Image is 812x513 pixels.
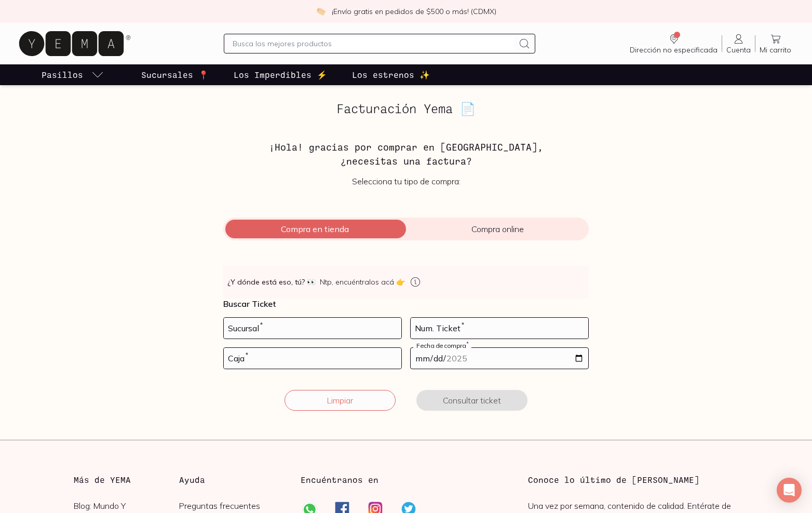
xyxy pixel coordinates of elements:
[42,69,83,81] p: Pasillos
[232,64,329,85] a: Los Imperdibles ⚡️
[626,33,722,55] a: Dirección no especificada
[285,390,396,411] button: Limpiar
[726,45,751,55] span: Cuenta
[233,37,514,50] input: Busca los mejores productos
[179,474,285,486] h3: Ayuda
[413,342,471,349] label: Fecha de compra
[139,64,211,85] a: Sucursales 📍
[411,348,588,369] input: 14-05-2023
[350,64,432,85] a: Los estrenos ✨
[722,33,755,55] a: Cuenta
[316,7,326,16] img: check
[223,224,406,234] span: Compra en tienda
[223,299,589,309] p: Buscar Ticket
[416,390,527,411] button: Consultar ticket
[39,64,106,85] a: pasillo-todos-link
[760,45,791,55] span: Mi carrito
[406,224,589,234] span: Compra online
[223,176,589,186] p: Selecciona tu tipo de compra:
[528,474,738,486] h3: Conoce lo último de [PERSON_NAME]
[223,102,589,115] h2: Facturación Yema 📄
[301,474,378,486] h3: Encuéntranos en
[74,501,179,511] a: Blog: Mundo Y
[224,348,401,369] input: 03
[352,69,430,81] p: Los estrenos ✨
[332,6,496,17] p: ¡Envío gratis en pedidos de $500 o más! (CDMX)
[320,277,405,287] span: Ntp, encuéntralos acá 👉
[224,318,401,339] input: 728
[227,277,316,287] strong: ¿Y dónde está eso, tú?
[223,140,589,168] h3: ¡Hola! gracias por comprar en [GEOGRAPHIC_DATA], ¿necesitas una factura?
[777,478,802,503] div: Open Intercom Messenger
[411,318,588,339] input: 123
[234,69,327,81] p: Los Imperdibles ⚡️
[74,474,179,486] h3: Más de YEMA
[755,33,795,55] a: Mi carrito
[630,45,718,55] span: Dirección no especificada
[179,501,285,511] a: Preguntas frecuentes
[141,69,209,81] p: Sucursales 📍
[307,277,316,287] span: 👀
